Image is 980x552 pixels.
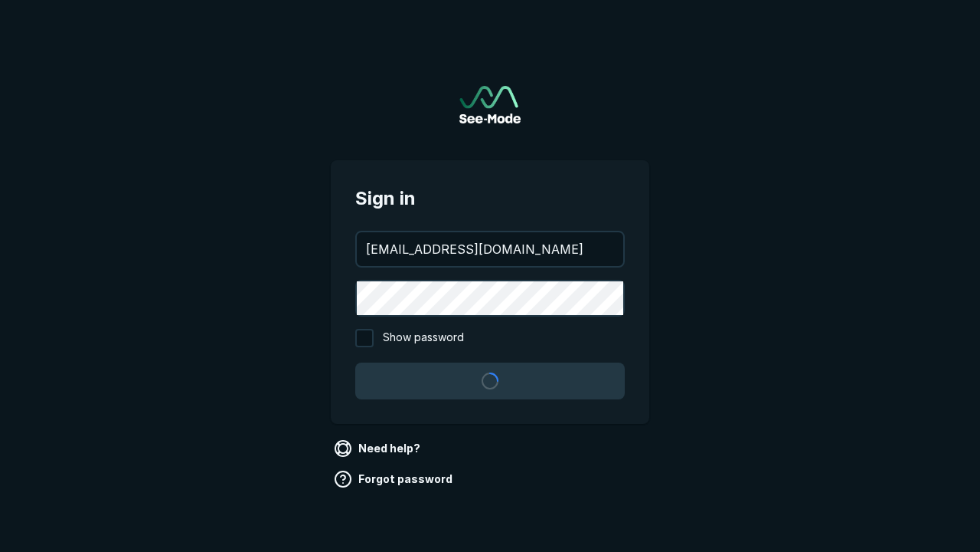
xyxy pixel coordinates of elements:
span: Show password [383,329,464,347]
a: Forgot password [331,467,459,491]
a: Need help? [331,436,426,461]
span: Sign in [355,185,625,212]
input: your@email.com [357,232,623,266]
img: See-Mode Logo [459,86,521,123]
a: Go to sign in [459,86,521,123]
